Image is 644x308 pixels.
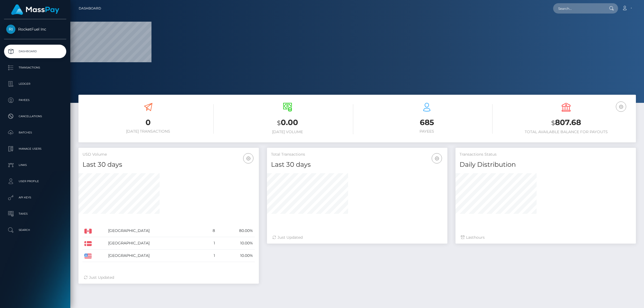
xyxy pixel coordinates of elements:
td: [GEOGRAPHIC_DATA] [106,250,203,262]
td: [GEOGRAPHIC_DATA] [106,225,203,237]
p: Search [6,226,64,234]
h3: 0 [82,117,214,128]
img: US.png [84,254,92,258]
img: RocketFuel Inc [6,25,15,34]
h5: Total Transactions [271,152,443,157]
h3: 685 [361,117,493,128]
span: RocketFuel Inc [4,27,66,32]
td: [GEOGRAPHIC_DATA] [106,237,203,250]
a: Taxes [4,207,66,221]
h4: Last 30 days [271,160,443,169]
a: Batches [4,126,66,139]
small: $ [551,119,555,127]
a: Dashboard [79,3,101,14]
p: Dashboard [6,47,64,55]
p: User Profile [6,177,64,185]
small: $ [277,119,281,127]
a: User Profile [4,175,66,188]
input: Search... [553,3,604,14]
p: Batches [6,129,64,137]
p: Transactions [6,64,64,72]
h6: [DATE] Transactions [82,129,214,134]
td: 1 [204,237,217,250]
p: Ledger [6,80,64,88]
td: 8 [204,225,217,237]
h4: Last 30 days [82,160,255,169]
h6: Total Available Balance for Payouts [501,130,632,134]
a: Ledger [4,77,66,91]
h5: USD Volume [82,152,255,157]
p: Links [6,161,64,169]
h4: Daily Distribution [460,160,632,169]
p: Cancellations [6,112,64,120]
h5: Transactions Status [460,152,632,157]
img: DK.png [84,241,92,246]
h6: Payees [361,129,493,134]
a: Payees [4,93,66,107]
p: Payees [6,96,64,104]
a: API Keys [4,191,66,204]
a: Transactions [4,61,66,74]
a: Search [4,223,66,237]
p: API Keys [6,194,64,202]
div: Just Updated [272,235,442,240]
img: CA.png [84,229,92,234]
td: 80.00% [217,225,255,237]
a: Cancellations [4,110,66,123]
a: Links [4,158,66,172]
div: Just Updated [84,275,253,280]
a: Manage Users [4,142,66,156]
td: 10.00% [217,237,255,250]
h3: 0.00 [222,117,353,128]
td: 10.00% [217,250,255,262]
h6: [DATE] Volume [222,130,353,134]
img: MassPay Logo [11,4,59,15]
p: Manage Users [6,145,64,153]
td: 1 [204,250,217,262]
p: Taxes [6,210,64,218]
a: Dashboard [4,45,66,58]
div: Last hours [461,235,630,240]
h3: 807.68 [501,117,632,128]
